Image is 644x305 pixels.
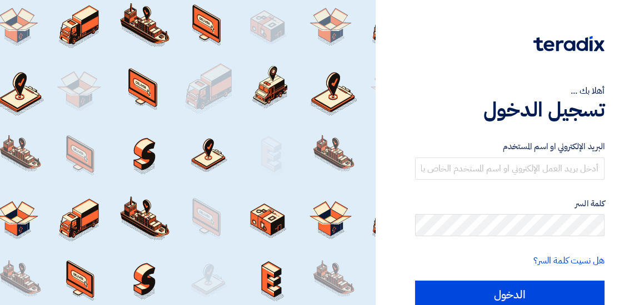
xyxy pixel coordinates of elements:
[533,254,605,267] a: هل نسيت كلمة السر؟
[415,197,605,210] label: كلمة السر
[415,140,605,153] label: البريد الإلكتروني او اسم المستخدم
[415,84,605,98] div: أهلا بك ...
[415,157,605,180] input: أدخل بريد العمل الإلكتروني او اسم المستخدم الخاص بك ...
[533,36,605,52] img: Teradix logo
[415,98,605,122] h1: تسجيل الدخول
